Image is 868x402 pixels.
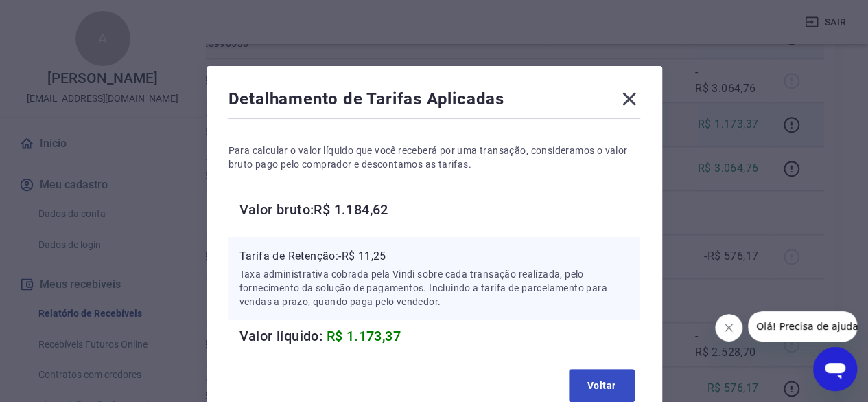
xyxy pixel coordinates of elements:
iframe: Fechar mensagem [715,314,742,342]
h6: Valor bruto: R$ 1.184,62 [239,199,640,221]
span: Olá! Precisa de ajuda? [8,10,115,21]
p: Para calcular o valor líquido que você receberá por uma transação, consideramos o valor bruto pag... [228,144,640,171]
iframe: Mensagem da empresa [748,311,857,342]
iframe: Botão para abrir a janela de mensagens [813,347,857,391]
span: R$ 1.173,37 [327,328,401,344]
div: Detalhamento de Tarifas Aplicadas [228,88,640,115]
h6: Valor líquido: [239,325,640,347]
p: Tarifa de Retenção: -R$ 11,25 [239,248,629,265]
p: Taxa administrativa cobrada pela Vindi sobre cada transação realizada, pelo fornecimento da soluç... [239,267,629,309]
button: Voltar [569,369,635,402]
